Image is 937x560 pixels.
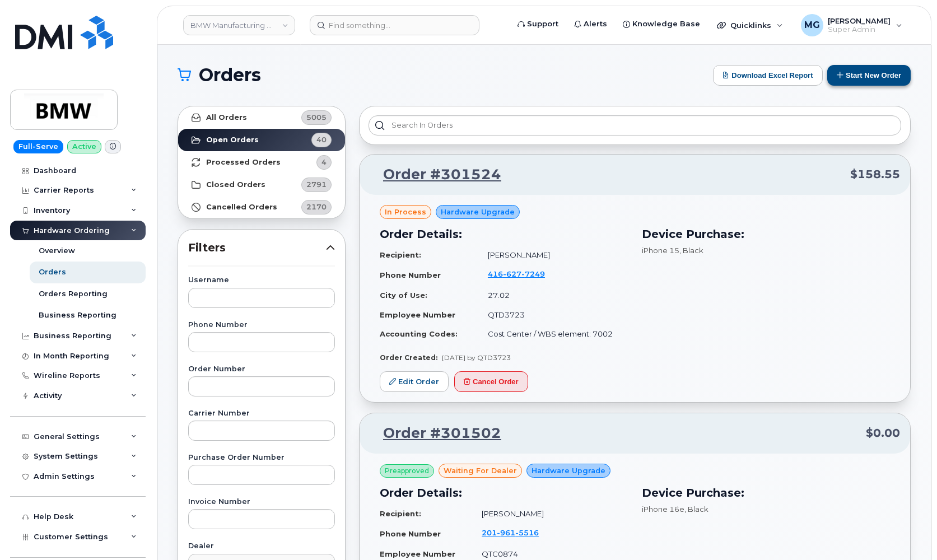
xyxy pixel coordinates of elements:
[188,454,335,461] label: Purchase Order Number
[178,129,345,151] a: Open Orders40
[206,158,281,167] strong: Processed Orders
[472,504,628,524] td: [PERSON_NAME]
[206,180,265,189] strong: Closed Orders
[188,366,335,373] label: Order Number
[380,291,427,300] strong: City of Use:
[521,269,545,278] span: 7249
[642,505,684,514] span: iPhone 16e
[380,310,455,319] strong: Employee Number
[503,269,521,278] span: 627
[454,371,528,392] button: Cancel Order
[497,528,515,537] span: 961
[370,423,501,444] a: Order #301502
[178,106,345,129] a: All Orders5005
[478,286,628,305] td: 27.02
[478,245,628,265] td: [PERSON_NAME]
[380,529,441,538] strong: Phone Number
[380,353,437,362] strong: Order Created:
[385,207,426,217] span: in process
[380,484,628,501] h3: Order Details:
[380,270,441,279] strong: Phone Number
[188,321,335,329] label: Phone Number
[321,157,327,167] span: 4
[478,324,628,344] td: Cost Center / WBS element: 7002
[850,166,900,183] span: $158.55
[306,179,327,190] span: 2791
[316,134,327,145] span: 40
[444,465,517,476] span: waiting for dealer
[866,425,900,441] span: $0.00
[306,202,327,212] span: 2170
[369,115,901,136] input: Search in orders
[482,528,552,537] a: 2019615516
[380,371,449,392] a: Edit Order
[188,277,335,284] label: Username
[178,174,345,196] a: Closed Orders2791
[206,203,277,212] strong: Cancelled Orders
[488,269,558,278] a: 4166277249
[713,65,823,86] button: Download Excel Report
[178,196,345,218] a: Cancelled Orders2170
[642,484,891,501] h3: Device Purchase:
[679,246,703,255] span: , Black
[178,151,345,174] a: Processed Orders4
[206,136,259,144] strong: Open Orders
[441,207,515,217] span: Hardware Upgrade
[482,528,539,537] span: 201
[206,113,247,122] strong: All Orders
[380,226,628,242] h3: Order Details:
[188,498,335,506] label: Invoice Number
[188,543,335,550] label: Dealer
[827,65,911,86] button: Start New Order
[380,549,455,558] strong: Employee Number
[380,250,421,259] strong: Recipient:
[488,269,545,278] span: 416
[370,165,501,185] a: Order #301524
[684,505,708,514] span: , Black
[199,67,261,83] span: Orders
[515,528,539,537] span: 5516
[478,305,628,325] td: QTD3723
[380,329,458,338] strong: Accounting Codes:
[888,511,929,552] iframe: Messenger Launcher
[188,410,335,417] label: Carrier Number
[188,240,326,256] span: Filters
[306,112,327,123] span: 5005
[385,466,429,476] span: Preapproved
[642,246,679,255] span: iPhone 15
[642,226,891,242] h3: Device Purchase:
[380,509,421,518] strong: Recipient:
[442,353,511,362] span: [DATE] by QTD3723
[532,465,605,476] span: Hardware Upgrade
